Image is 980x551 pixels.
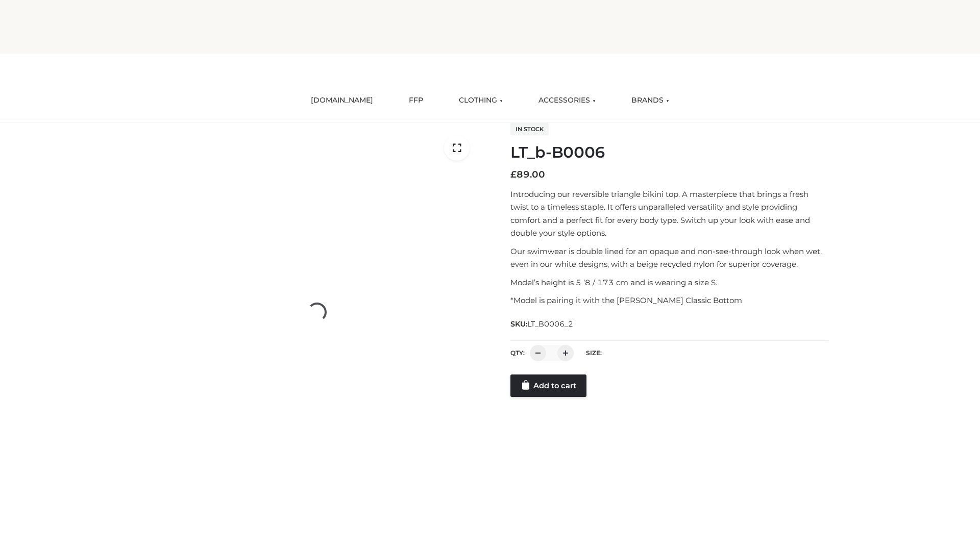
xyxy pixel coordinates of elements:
p: Introducing our reversible triangle bikini top. A masterpiece that brings a fresh twist to a time... [510,188,828,240]
label: QTY: [510,349,525,357]
label: Size: [586,349,602,357]
p: Model’s height is 5 ‘8 / 173 cm and is wearing a size S. [510,276,828,289]
a: FFP [401,89,431,112]
span: £ [510,169,517,180]
a: Add to cart [510,374,586,397]
span: SKU: [510,318,574,330]
a: CLOTHING [451,89,510,112]
a: BRANDS [624,89,677,112]
a: ACCESSORIES [531,89,603,112]
bdi: 89.00 [510,169,545,180]
span: LT_B0006_2 [527,319,573,329]
h1: LT_b-B0006 [510,143,828,162]
p: Our swimwear is double lined for an opaque and non-see-through look when wet, even in our white d... [510,245,828,271]
a: [DOMAIN_NAME] [303,89,381,112]
span: In stock [510,123,549,135]
p: *Model is pairing it with the [PERSON_NAME] Classic Bottom [510,294,828,307]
